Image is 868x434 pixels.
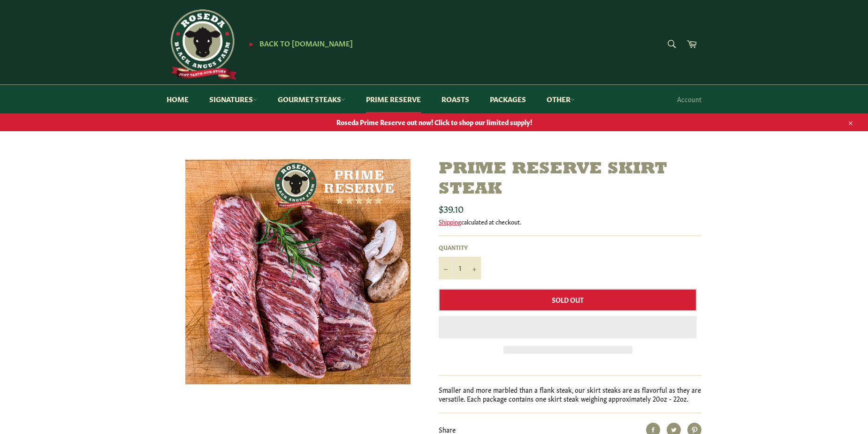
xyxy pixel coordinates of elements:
[439,159,701,200] h1: Prime Reserve Skirt Steak
[552,295,584,304] span: Sold Out
[244,40,353,47] a: ★ Back to [DOMAIN_NAME]
[248,40,253,47] span: ★
[439,385,701,404] p: Smaller and more marbled than a flank steak, our skirt steaks are as flavorful as they are versat...
[259,38,353,48] span: Back to [DOMAIN_NAME]
[357,85,430,113] a: Prime Reserve
[439,289,697,311] button: Sold Out
[200,85,266,113] a: Signatures
[467,257,481,279] button: Increase item quantity by one
[672,85,706,113] a: Account
[439,425,456,434] span: Share
[157,85,198,113] a: Home
[268,85,355,113] a: Gourmet Steaks
[432,85,479,113] a: Roasts
[480,85,535,113] a: Packages
[439,243,481,251] label: Quantity
[439,217,461,226] a: Shipping
[167,9,237,80] img: Roseda Beef
[439,202,464,215] span: $39.10
[439,217,701,226] div: calculated at checkout.
[537,85,584,113] a: Other
[185,159,411,384] img: Prime Reserve Skirt Steak
[439,257,453,279] button: Reduce item quantity by one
